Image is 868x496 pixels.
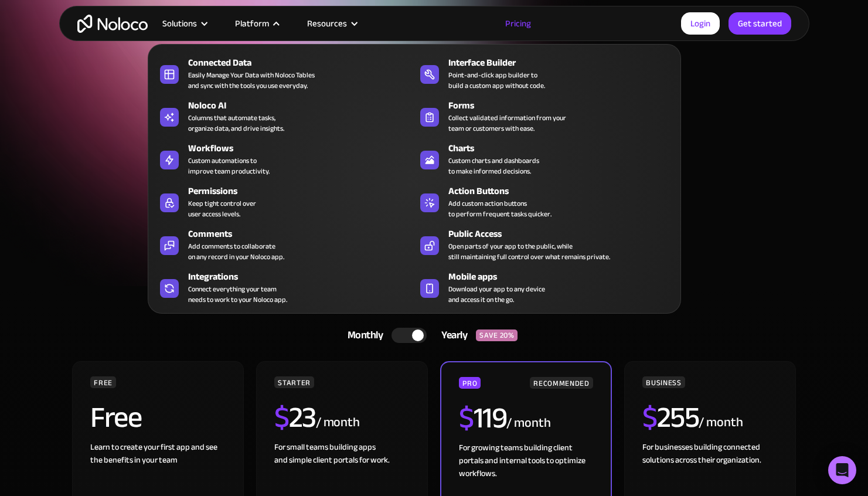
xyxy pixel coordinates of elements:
a: CommentsAdd comments to collaborateon any record in your Noloco app. [154,225,414,264]
h2: Free [90,403,141,432]
a: IntegrationsConnect everything your teamneeds to work to your Noloco app. [154,267,414,307]
div: BUSINESS [642,376,685,388]
div: Forms [448,98,680,113]
a: Mobile appsDownload your app to any deviceand access it on the go. [414,267,675,307]
a: Noloco AIColumns that automate tasks,organize data, and drive insights. [154,96,414,136]
a: Login [681,12,720,35]
h2: 119 [459,403,506,433]
a: Pricing [491,16,546,31]
a: Public AccessOpen parts of your app to the public, whilestill maintaining full control over what ... [414,225,675,264]
div: Columns that automate tasks, organize data, and drive insights. [188,113,284,134]
a: Connected DataEasily Manage Your Data with Noloco Tablesand sync with the tools you use everyday. [154,53,414,93]
div: Monthly [333,327,392,344]
div: Connect everything your team needs to work to your Noloco app. [188,284,287,305]
div: Permissions [188,184,420,198]
div: Workflows [188,141,420,155]
a: ChartsCustom charts and dashboardsto make informed decisions. [414,139,675,179]
div: Resources [292,16,370,31]
div: RECOMMENDED [530,377,593,389]
div: Solutions [162,16,197,31]
div: Custom charts and dashboards to make informed decisions. [448,155,539,176]
div: Resources [307,16,347,31]
h2: 255 [642,403,699,432]
div: Platform [220,16,292,31]
div: Open parts of your app to the public, while still maintaining full control over what remains priv... [448,241,610,262]
a: Interface BuilderPoint-and-click app builder tobuild a custom app without code. [414,53,675,93]
div: PRO [459,377,481,389]
a: Action ButtonsAdd custom action buttonsto perform frequent tasks quicker. [414,182,675,222]
a: Get started [729,12,791,35]
nav: Platform [148,28,681,314]
div: / month [699,413,743,432]
div: STARTER [274,376,314,388]
span: $ [642,390,657,445]
div: Easily Manage Your Data with Noloco Tables and sync with the tools you use everyday. [188,70,315,91]
div: Connected Data [188,56,420,70]
span: $ [459,390,474,446]
div: Interface Builder [448,56,680,70]
div: Add comments to collaborate on any record in your Noloco app. [188,241,284,262]
div: Noloco AI [188,98,420,113]
h1: A plan for organizations of all sizes [71,123,798,158]
div: Comments [188,227,420,241]
div: Public Access [448,227,680,241]
span: Download your app to any device and access it on the go. [448,284,545,305]
div: Platform [235,16,269,31]
a: WorkflowsCustom automations toimprove team productivity. [154,139,414,179]
div: Custom automations to improve team productivity. [188,155,270,176]
div: Point-and-click app builder to build a custom app without code. [448,70,545,91]
div: Yearly [427,327,476,344]
div: FREE [90,376,116,388]
div: Solutions [148,16,220,31]
a: home [77,15,148,33]
h2: 23 [274,403,316,432]
div: / month [316,413,360,432]
a: FormsCollect validated information from yourteam or customers with ease. [414,96,675,136]
a: PermissionsKeep tight control overuser access levels. [154,182,414,222]
div: Action Buttons [448,184,680,198]
div: Keep tight control over user access levels. [188,198,256,219]
div: Collect validated information from your team or customers with ease. [448,113,566,134]
span: $ [274,390,289,445]
div: Open Intercom Messenger [828,456,856,484]
div: Integrations [188,270,420,284]
div: SAVE 20% [476,329,518,341]
div: Add custom action buttons to perform frequent tasks quicker. [448,198,552,219]
div: Mobile apps [448,270,680,284]
div: Charts [448,141,680,155]
div: / month [506,414,550,433]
